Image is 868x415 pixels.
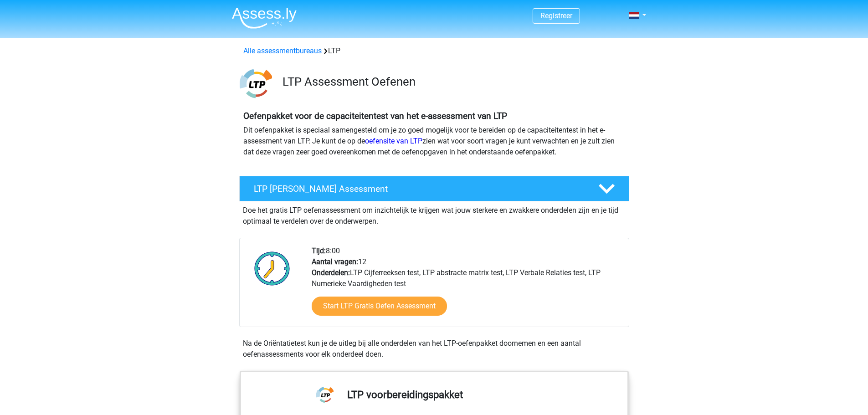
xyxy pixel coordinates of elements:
div: 8:00 12 LTP Cijferreeksen test, LTP abstracte matrix test, LTP Verbale Relaties test, LTP Numerie... [305,246,628,327]
img: ltp.png [240,67,272,100]
div: LTP [240,46,629,56]
a: Start LTP Gratis Oefen Assessment [312,297,447,316]
a: LTP [PERSON_NAME] Assessment [236,176,633,201]
b: Aantal vragen: [312,257,358,266]
p: Dit oefenpakket is speciaal samengesteld om je zo goed mogelijk voor te bereiden op de capaciteit... [243,125,625,158]
b: Tijd: [312,246,326,255]
a: Registreer [540,11,572,20]
h3: LTP Assessment Oefenen [282,75,622,89]
a: oefensite van LTP [365,137,422,145]
b: Onderdelen: [312,268,350,277]
b: Oefenpakket voor de capaciteitentest van het e-assessment van LTP [243,111,507,121]
h4: LTP [PERSON_NAME] Assessment [254,184,584,194]
img: Assessly [232,7,297,29]
div: Na de Oriëntatietest kun je de uitleg bij alle onderdelen van het LTP-oefenpakket doornemen en ee... [239,338,629,360]
div: Doe het gratis LTP oefenassessment om inzichtelijk te krijgen wat jouw sterkere en zwakkere onder... [239,201,629,227]
a: Alle assessmentbureaus [243,46,322,55]
img: Klok [249,246,295,291]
